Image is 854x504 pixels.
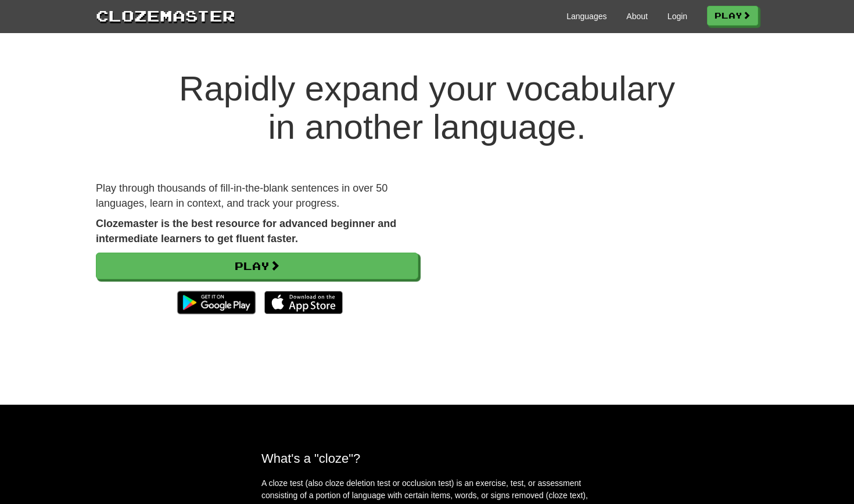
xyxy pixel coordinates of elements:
[566,10,607,22] a: Languages
[96,218,396,244] strong: Clozemaster is the best resource for advanced beginner and intermediate learners to get fluent fa...
[96,253,418,279] a: Play
[626,10,648,22] a: About
[261,451,593,466] h2: What's a "cloze"?
[171,285,261,320] img: Get it on Google Play
[707,6,758,26] a: Play
[96,5,235,26] a: Clozemaster
[264,291,343,314] img: Download_on_the_App_Store_Badge_US-UK_135x40-25178aeef6eb6b83b96f5f2d004eda3bffbb37122de64afbaef7...
[668,10,687,22] a: Login
[96,181,418,211] p: Play through thousands of fill-in-the-blank sentences in over 50 languages, learn in context, and...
